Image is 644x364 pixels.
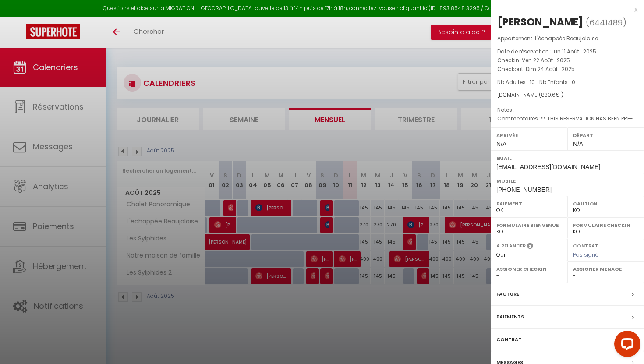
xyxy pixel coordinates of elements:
[573,251,598,258] span: Pas signé
[496,221,562,230] label: Formulaire Bienvenue
[496,141,506,148] span: N/A
[497,106,637,114] p: Notes :
[496,335,522,344] label: Contrat
[491,4,637,15] div: x
[573,221,638,230] label: Formulaire Checkin
[541,91,556,99] span: 830.6
[526,65,575,73] span: Dim 24 Août . 2025
[522,57,570,64] span: Ven 22 Août . 2025
[497,91,637,99] div: [DOMAIN_NAME]
[573,131,638,140] label: Départ
[552,48,596,55] span: Lun 11 Août . 2025
[573,141,583,148] span: N/A
[497,65,637,74] p: Checkout :
[496,242,526,250] label: A relancer
[589,17,623,28] span: 6441489
[573,242,598,248] label: Contrat
[573,199,638,208] label: Caution
[535,35,598,42] span: L'échappée Beaujolaise
[496,312,524,322] label: Paiements
[539,78,575,86] span: Nb Enfants : 0
[497,56,637,65] p: Checkin :
[496,131,562,140] label: Arrivée
[515,106,518,113] span: -
[496,186,552,193] span: [PHONE_NUMBER]
[497,78,575,86] span: Nb Adultes : 10 -
[539,91,563,99] span: ( € )
[496,290,519,299] label: Facture
[497,47,637,56] p: Date de réservation :
[496,163,600,170] span: [EMAIL_ADDRESS][DOMAIN_NAME]
[573,265,638,273] label: Assigner Menage
[497,114,637,123] p: Commentaires :
[607,327,644,364] iframe: LiveChat chat widget
[527,242,533,252] i: Sélectionner OUI si vous souhaiter envoyer les séquences de messages post-checkout
[496,265,562,273] label: Assigner Checkin
[496,177,638,185] label: Mobile
[497,15,584,29] div: [PERSON_NAME]
[496,154,638,163] label: Email
[496,199,562,208] label: Paiement
[586,16,626,28] span: ( )
[497,34,637,43] p: Appartement :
